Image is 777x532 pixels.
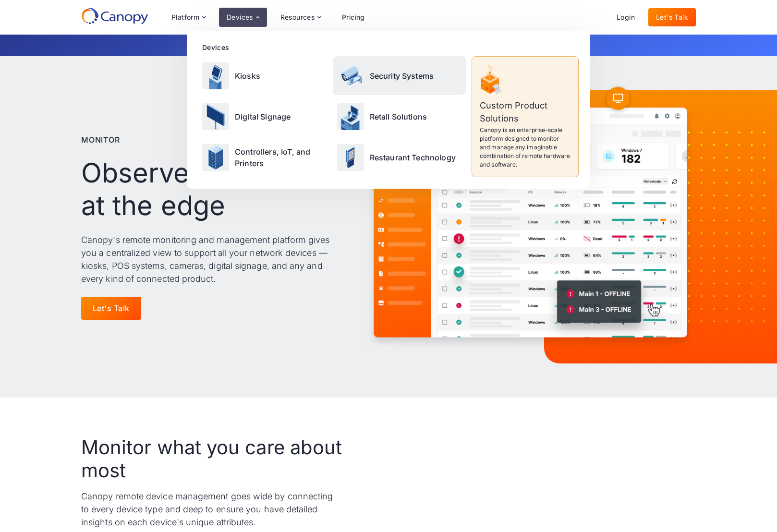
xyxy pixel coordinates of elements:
p: Kiosks [235,70,260,82]
p: Restaurant Technology [370,152,456,163]
p: Digital Signage [235,111,291,122]
nav: Devices [187,31,590,189]
a: Let's Talk [648,8,696,26]
a: Restaurant Technology [333,138,466,177]
a: Retail Solutions [333,97,466,136]
div: Devices [227,14,253,21]
div: Platform [164,8,213,27]
p: Monitor [81,134,120,145]
h2: Monitor what you care about most [81,436,342,482]
a: Pricing [334,8,373,26]
a: Controllers, IoT, and Printers [198,138,331,177]
div: Platform [171,14,199,21]
a: Security Systems [333,56,466,95]
div: Devices [219,8,267,27]
p: Canopy is an enterprise-scale platform designed to monitor and manage any imaginable combination ... [480,126,571,169]
a: Let's Talk [81,297,141,320]
h1: Observe everything at the edge [81,157,346,221]
p: Custom Product Solutions [480,99,571,125]
p: Controllers, IoT, and Printers [235,146,328,169]
div: Resources [280,14,315,21]
a: Kiosks [198,56,331,95]
a: Digital Signage [198,97,331,136]
a: Custom Product SolutionsCanopy is an enterprise-scale platform designed to monitor and manage any... [472,56,579,177]
p: Security Systems [370,70,434,82]
p: Retail Solutions [370,111,427,122]
div: Resources [273,8,328,27]
a: Login [609,8,643,26]
p: Canopy's remote monitoring and management platform gives you a centralized view to support all yo... [81,233,346,285]
div: Devices [202,42,579,52]
p: Canopy remote device management goes wide by connecting to every device type and deep to ensure y... [81,490,342,529]
p: Get [153,40,624,50]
